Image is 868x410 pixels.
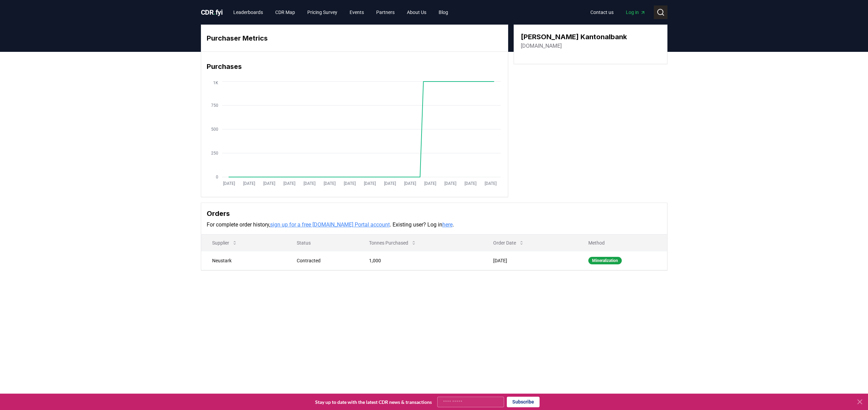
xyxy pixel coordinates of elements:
[404,181,416,186] tspan: [DATE]
[344,6,369,18] a: Events
[223,181,235,186] tspan: [DATE]
[270,6,300,18] a: CDR Map
[228,6,454,18] nav: Main
[263,181,275,186] tspan: [DATE]
[283,181,295,186] tspan: [DATE]
[464,181,476,186] tspan: [DATE]
[207,208,662,219] h3: Orders
[302,6,343,18] a: Pricing Survey
[297,257,353,264] div: Contracted
[424,181,436,186] tspan: [DATE]
[401,6,432,18] a: About Us
[243,181,255,186] tspan: [DATE]
[207,61,502,72] h3: Purchases
[207,221,662,229] p: For complete order history, . Existing user? Log in .
[323,181,335,186] tspan: [DATE]
[588,257,622,264] div: Mineralization
[211,151,218,156] tspan: 250
[358,251,483,270] td: 1,000
[213,80,218,85] tspan: 1K
[201,8,223,17] a: CDR.fyi
[228,6,268,18] a: Leaderboards
[384,181,396,186] tspan: [DATE]
[620,6,651,18] a: Log in
[444,181,456,186] tspan: [DATE]
[484,181,496,186] tspan: [DATE]
[585,6,619,18] a: Contact us
[291,239,353,246] p: Status
[216,175,218,179] tspan: 0
[207,236,243,250] button: Supplier
[303,181,315,186] tspan: [DATE]
[626,9,646,16] span: Log in
[364,181,376,186] tspan: [DATE]
[482,251,577,270] td: [DATE]
[207,33,502,43] h3: Purchaser Metrics
[442,221,453,228] a: here
[521,32,627,42] h3: [PERSON_NAME] Kantonalbank
[211,103,218,108] tspan: 750
[488,236,530,250] button: Order Date
[214,8,216,16] span: .
[270,221,390,228] a: sign up for a free [DOMAIN_NAME] Portal account
[433,6,454,18] a: Blog
[583,239,661,246] p: Method
[585,6,651,18] nav: Main
[521,42,562,50] a: [DOMAIN_NAME]
[343,181,355,186] tspan: [DATE]
[364,236,422,250] button: Tonnes Purchased
[211,127,218,132] tspan: 500
[371,6,400,18] a: Partners
[201,8,223,16] span: CDR fyi
[201,251,286,270] td: Neustark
